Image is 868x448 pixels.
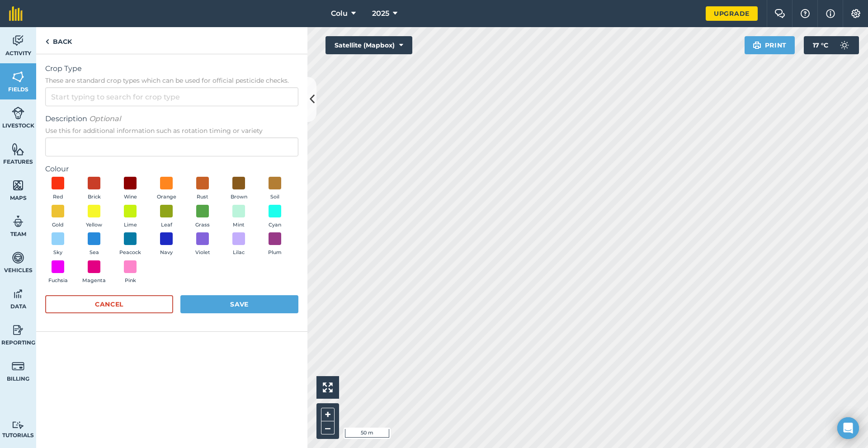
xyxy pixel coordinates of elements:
img: fieldmargin Logo [9,6,23,21]
span: Sea [90,249,99,257]
button: Grass [190,205,215,229]
span: Use this for additional information such as rotation timing or variety [45,126,298,135]
button: Sky [45,232,71,257]
span: Peacock [119,249,141,257]
img: svg+xml;base64,PHN2ZyB4bWxucz0iaHR0cDovL3d3dy53My5vcmcvMjAwMC9zdmciIHdpZHRoPSIxOSIgaGVpZ2h0PSIyNC... [753,40,761,51]
button: Lime [118,205,143,229]
button: Mint [226,205,251,229]
button: Save [180,295,298,313]
span: Soil [270,193,279,201]
button: Soil [262,177,288,201]
img: svg+xml;base64,PD94bWwgdmVyc2lvbj0iMS4wIiBlbmNvZGluZz0idXRmLTgiPz4KPCEtLSBHZW5lcmF0b3I6IEFkb2JlIE... [12,287,24,301]
a: Upgrade [706,6,758,21]
span: Brown [231,193,247,201]
button: Plum [262,232,288,257]
img: A cog icon [850,9,861,18]
button: + [321,408,335,421]
button: Rust [190,177,215,201]
img: svg+xml;base64,PHN2ZyB4bWxucz0iaHR0cDovL3d3dy53My5vcmcvMjAwMC9zdmciIHdpZHRoPSI5IiBoZWlnaHQ9IjI0Ii... [45,36,49,47]
img: svg+xml;base64,PD94bWwgdmVyc2lvbj0iMS4wIiBlbmNvZGluZz0idXRmLTgiPz4KPCEtLSBHZW5lcmF0b3I6IEFkb2JlIE... [12,323,24,337]
button: Sea [81,232,107,257]
span: Grass [195,221,210,229]
img: svg+xml;base64,PHN2ZyB4bWxucz0iaHR0cDovL3d3dy53My5vcmcvMjAwMC9zdmciIHdpZHRoPSI1NiIgaGVpZ2h0PSI2MC... [12,179,24,192]
button: Navy [154,232,179,257]
span: Orange [157,193,176,201]
button: – [321,421,335,434]
span: Yellow [86,221,102,229]
img: svg+xml;base64,PHN2ZyB4bWxucz0iaHR0cDovL3d3dy53My5vcmcvMjAwMC9zdmciIHdpZHRoPSI1NiIgaGVpZ2h0PSI2MC... [12,142,24,156]
img: svg+xml;base64,PD94bWwgdmVyc2lvbj0iMS4wIiBlbmNvZGluZz0idXRmLTgiPz4KPCEtLSBHZW5lcmF0b3I6IEFkb2JlIE... [835,36,854,54]
button: 17 °C [804,36,859,54]
span: Violet [195,249,210,257]
button: Fuchsia [45,260,71,285]
button: Brick [81,177,107,201]
button: Red [45,177,71,201]
a: Back [36,27,81,54]
span: Brick [88,193,101,201]
span: Red [53,193,63,201]
span: Gold [52,221,64,229]
span: Navy [160,249,173,257]
button: Lilac [226,232,251,257]
button: Violet [190,232,215,257]
span: Cyan [269,221,281,229]
span: 17 ° C [813,36,828,54]
button: Satellite (Mapbox) [325,36,412,54]
span: Rust [197,193,208,201]
span: 2025 [372,8,389,19]
button: Peacock [118,232,143,257]
span: Pink [125,277,136,285]
img: Two speech bubbles overlapping with the left bubble in the forefront [774,9,785,18]
button: Leaf [154,205,179,229]
span: Lime [124,221,137,229]
button: Cancel [45,295,173,313]
button: Magenta [81,260,107,285]
em: Optional [89,114,121,123]
input: Start typing to search for crop type [45,87,298,106]
span: Mint [233,221,245,229]
button: Wine [118,177,143,201]
img: svg+xml;base64,PHN2ZyB4bWxucz0iaHR0cDovL3d3dy53My5vcmcvMjAwMC9zdmciIHdpZHRoPSI1NiIgaGVpZ2h0PSI2MC... [12,70,24,84]
span: Plum [268,249,282,257]
span: Crop Type [45,63,298,74]
span: Magenta [82,277,106,285]
img: svg+xml;base64,PD94bWwgdmVyc2lvbj0iMS4wIiBlbmNvZGluZz0idXRmLTgiPz4KPCEtLSBHZW5lcmF0b3I6IEFkb2JlIE... [12,359,24,373]
button: Print [745,36,795,54]
span: These are standard crop types which can be used for official pesticide checks. [45,76,298,85]
button: Cyan [262,205,288,229]
span: Colu [331,8,348,19]
button: Orange [154,177,179,201]
img: svg+xml;base64,PD94bWwgdmVyc2lvbj0iMS4wIiBlbmNvZGluZz0idXRmLTgiPz4KPCEtLSBHZW5lcmF0b3I6IEFkb2JlIE... [12,215,24,228]
button: Brown [226,177,251,201]
span: Wine [124,193,137,201]
img: svg+xml;base64,PD94bWwgdmVyc2lvbj0iMS4wIiBlbmNvZGluZz0idXRmLTgiPz4KPCEtLSBHZW5lcmF0b3I6IEFkb2JlIE... [12,421,24,429]
img: svg+xml;base64,PHN2ZyB4bWxucz0iaHR0cDovL3d3dy53My5vcmcvMjAwMC9zdmciIHdpZHRoPSIxNyIgaGVpZ2h0PSIxNy... [826,8,835,19]
div: Open Intercom Messenger [837,417,859,439]
img: Four arrows, one pointing top left, one top right, one bottom right and the last bottom left [323,382,333,392]
button: Yellow [81,205,107,229]
span: Lilac [233,249,245,257]
span: Leaf [161,221,172,229]
button: Pink [118,260,143,285]
button: Gold [45,205,71,229]
label: Colour [45,164,298,174]
img: svg+xml;base64,PD94bWwgdmVyc2lvbj0iMS4wIiBlbmNvZGluZz0idXRmLTgiPz4KPCEtLSBHZW5lcmF0b3I6IEFkb2JlIE... [12,34,24,47]
img: svg+xml;base64,PD94bWwgdmVyc2lvbj0iMS4wIiBlbmNvZGluZz0idXRmLTgiPz4KPCEtLSBHZW5lcmF0b3I6IEFkb2JlIE... [12,106,24,120]
span: Description [45,113,298,124]
img: svg+xml;base64,PD94bWwgdmVyc2lvbj0iMS4wIiBlbmNvZGluZz0idXRmLTgiPz4KPCEtLSBHZW5lcmF0b3I6IEFkb2JlIE... [12,251,24,264]
span: Fuchsia [48,277,68,285]
span: Sky [53,249,62,257]
img: A question mark icon [800,9,811,18]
